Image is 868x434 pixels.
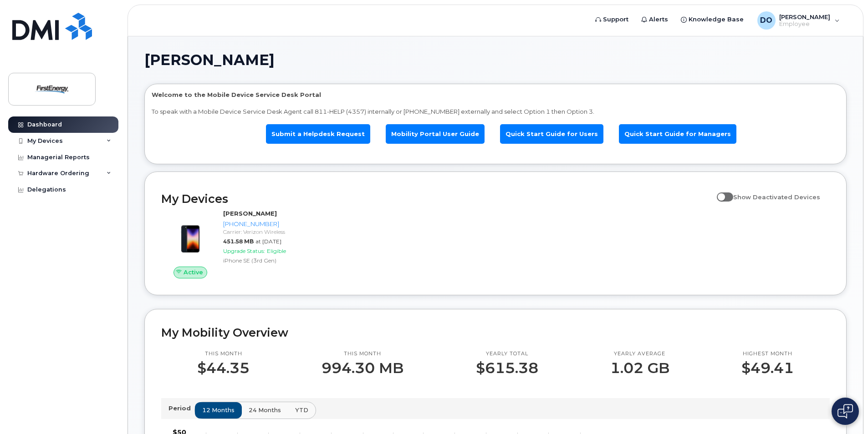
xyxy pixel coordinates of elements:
span: 451.58 MB [223,238,254,245]
input: Show Deactivated Devices [717,188,724,196]
p: $615.38 [476,360,538,376]
div: iPhone SE (3rd Gen) [223,257,317,264]
a: Active[PERSON_NAME][PHONE_NUMBER]Carrier: Verizon Wireless451.58 MBat [DATE]Upgrade Status:Eligib... [161,209,320,278]
img: Open chat [837,404,853,419]
p: Yearly average [610,350,669,358]
p: This month [197,350,250,358]
div: [PHONE_NUMBER] [223,220,317,228]
span: [PERSON_NAME] [144,53,275,67]
span: 24 months [249,406,281,414]
p: 994.30 MB [322,360,403,376]
span: Show Deactivated Devices [733,193,820,201]
p: To speak with a Mobile Device Service Desk Agent call 811-HELP (4357) internally or [PHONE_NUMBER... [152,107,839,116]
strong: [PERSON_NAME] [223,210,277,217]
p: Welcome to the Mobile Device Service Desk Portal [152,91,839,99]
p: Period [168,404,194,413]
p: $44.35 [197,360,250,376]
p: 1.02 GB [610,360,669,376]
p: Highest month [741,350,794,358]
div: Carrier: Verizon Wireless [223,228,317,236]
span: Eligible [267,247,286,254]
span: at [DATE] [255,238,281,245]
img: image20231002-3703462-1angbar.jpeg [168,214,212,257]
a: Submit a Helpdesk Request [266,124,370,144]
a: Mobility Portal User Guide [386,124,485,144]
span: YTD [295,406,308,414]
a: Quick Start Guide for Users [500,124,603,144]
span: Active [184,268,203,277]
a: Quick Start Guide for Managers [619,124,736,144]
h2: My Mobility Overview [161,326,830,339]
p: Yearly total [476,350,538,358]
p: This month [322,350,403,358]
h2: My Devices [161,192,712,206]
p: $49.41 [741,360,794,376]
span: Upgrade Status: [223,247,265,254]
